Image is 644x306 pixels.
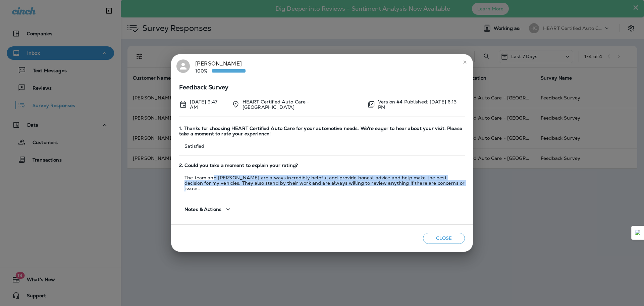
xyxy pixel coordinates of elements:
p: Version #4 Published: [DATE] 6:13 PM [378,99,465,110]
span: 2. Could you take a moment to explain your rating? [179,163,465,168]
span: Feedback Survey [179,85,465,90]
p: The team and [PERSON_NAME] are always incredibly helpful and provide honest advice and help make ... [179,175,465,191]
button: Notes & Actions [179,200,237,219]
p: Satisfied [179,143,465,149]
span: 1. Thanks for choosing HEART Certified Auto Care for your automotive needs. We're eager to hear a... [179,126,465,137]
img: Detect Auto [635,230,641,236]
div: [PERSON_NAME] [195,59,246,74]
span: Notes & Actions [184,207,221,212]
button: close [460,57,470,68]
button: Close [423,233,465,244]
p: 100% [195,68,212,74]
p: Oct 2, 2025 9:47 AM [190,99,226,110]
p: HEART Certified Auto Care - [GEOGRAPHIC_DATA] [243,99,362,110]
